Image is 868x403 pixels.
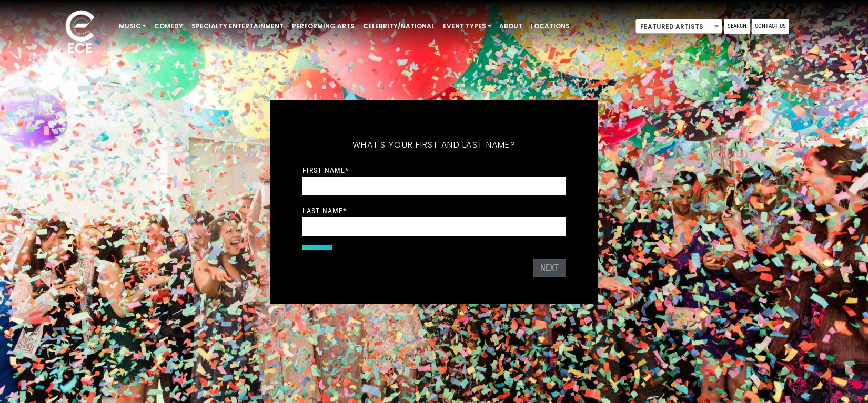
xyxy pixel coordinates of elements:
a: About [495,17,527,35]
span: Featured Artists [635,19,722,34]
label: First Name [302,166,349,175]
a: Specialty Entertainment [187,17,288,35]
h5: What's your first and last name? [302,126,566,164]
a: Locations [527,17,574,35]
span: Featured Artists [636,19,722,34]
a: Performing Arts [288,17,359,35]
a: Contact Us [752,19,789,34]
a: Music [115,17,150,35]
a: Event Types [439,17,495,35]
label: Last Name [302,206,347,215]
a: Comedy [150,17,187,35]
a: Search [724,19,750,34]
img: ece_new_logo_whitev2-1.png [54,7,106,58]
a: Celebrity/National [359,17,439,35]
